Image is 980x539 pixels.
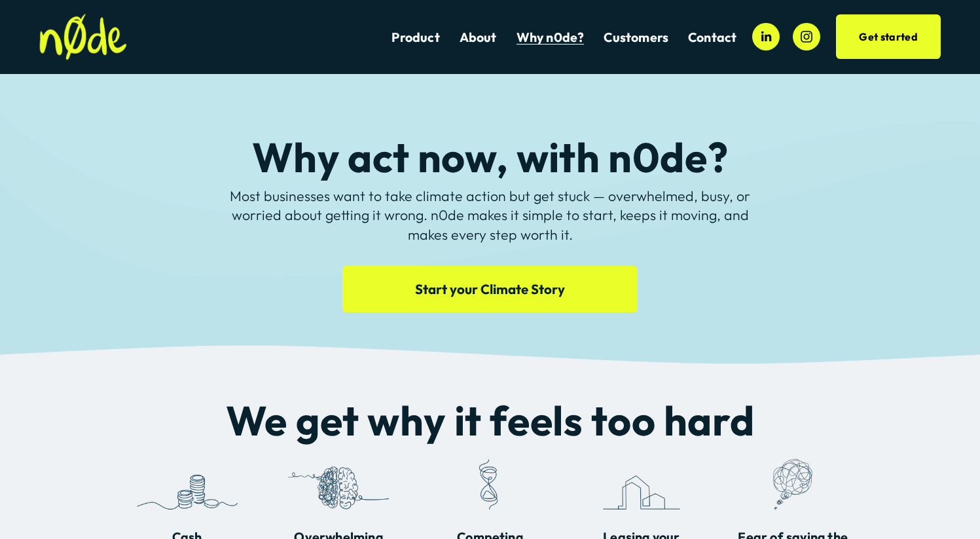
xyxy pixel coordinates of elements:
[752,23,780,50] a: LinkedIn
[517,28,585,46] a: Why n0de?
[460,28,497,46] a: About
[604,29,668,45] span: Customers
[688,28,736,46] a: Contact
[391,28,439,46] a: Product
[228,187,752,246] p: Most businesses want to take climate action but get stuck — overwhelmed, busy, or worried about g...
[604,28,668,46] a: folder dropdown
[836,14,941,59] a: Get started
[793,23,820,50] a: Instagram
[228,135,752,179] h2: Why act now, with n0de?
[39,14,127,60] img: n0de
[342,266,638,312] a: Start your Climate Story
